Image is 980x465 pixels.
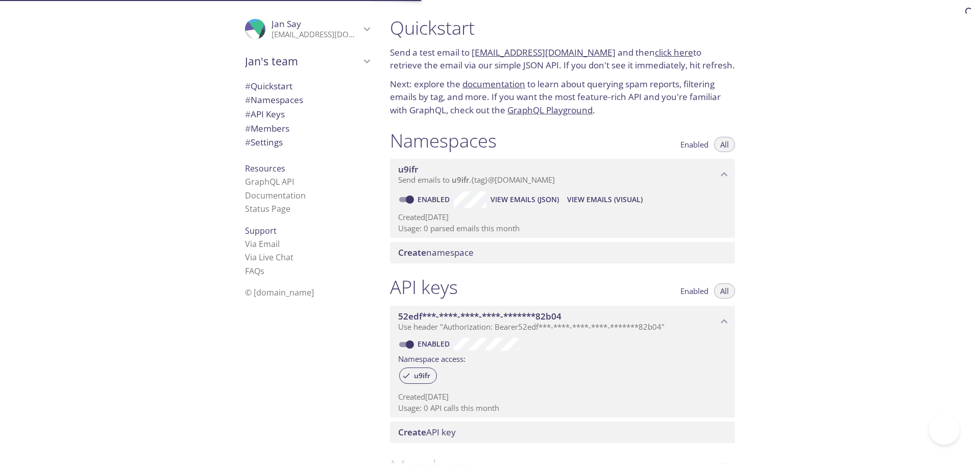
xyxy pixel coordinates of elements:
p: Send a test email to and then to retrieve the email via our simple JSON API. If you don't see it ... [390,46,735,72]
h1: Namespaces [390,129,497,152]
span: u9ifr [408,371,436,380]
p: Usage: 0 API calls this month [398,403,727,413]
span: Create [398,426,426,438]
a: Via Email [245,238,280,250]
div: Jan Say [237,12,378,46]
span: Resources [245,163,285,174]
a: Via Live Chat [245,252,293,263]
span: Jan Say [272,18,301,30]
a: Status Page [245,203,290,214]
a: Enabled [416,339,454,349]
button: View Emails (Visual) [563,191,647,208]
span: View Emails (JSON) [491,193,559,206]
div: Jan's team [237,48,378,75]
h1: API keys [390,276,458,299]
div: Create API Key [390,422,735,443]
a: [EMAIL_ADDRESS][DOMAIN_NAME] [472,46,616,58]
p: Created [DATE] [398,212,727,223]
div: Team Settings [237,135,378,150]
button: View Emails (JSON) [486,191,563,208]
span: API Keys [245,108,285,120]
div: Create namespace [390,242,735,263]
p: Created [DATE] [398,391,727,402]
span: Quickstart [245,80,292,92]
div: Namespaces [237,93,378,107]
button: All [714,137,735,152]
a: FAQ [245,265,264,277]
a: click here [655,46,693,58]
span: s [260,265,264,277]
span: u9ifr [398,163,418,175]
button: All [714,283,735,299]
div: Members [237,121,378,136]
span: Settings [245,136,283,148]
div: u9ifr [399,368,437,384]
span: namespace [398,247,474,258]
span: Send emails to . {tag} @[DOMAIN_NAME] [398,175,555,185]
span: # [245,123,251,134]
iframe: Help Scout Beacon - Open [929,414,960,445]
a: Documentation [245,190,306,201]
span: u9ifr [452,175,469,185]
div: u9ifr namespace [390,159,735,190]
p: Next: explore the to learn about querying spam reports, filtering emails by tag, and more. If you... [390,78,735,117]
span: View Emails (Visual) [567,193,643,206]
button: Enabled [674,137,715,152]
button: Enabled [674,283,715,299]
span: # [245,108,251,120]
span: Jan's team [245,54,360,68]
span: © [DOMAIN_NAME] [245,287,314,298]
span: # [245,94,251,106]
span: # [245,136,251,148]
div: API Keys [237,107,378,121]
a: GraphQL API [245,176,294,187]
p: Usage: 0 parsed emails this month [398,223,727,234]
a: Enabled [416,194,454,204]
span: Members [245,123,289,134]
div: Quickstart [237,79,378,93]
h1: Quickstart [390,16,735,39]
label: Namespace access: [398,351,465,365]
span: Create [398,247,426,258]
span: Namespaces [245,94,303,106]
span: # [245,80,251,92]
span: API key [398,426,456,438]
span: Support [245,225,277,236]
a: GraphQL Playground [507,104,593,116]
a: documentation [462,78,525,90]
p: [EMAIL_ADDRESS][DOMAIN_NAME] [272,30,360,40]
